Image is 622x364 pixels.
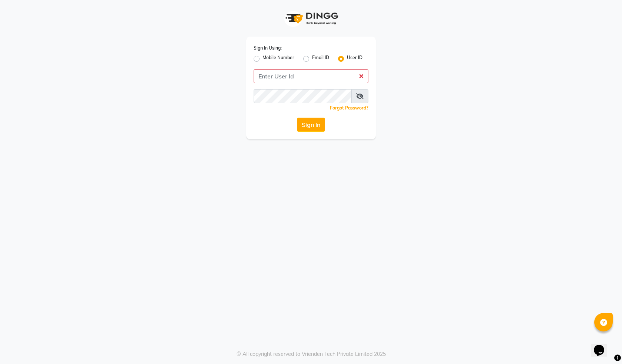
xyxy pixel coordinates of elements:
label: Mobile Number [262,54,294,63]
input: Username [254,89,352,103]
a: Forgot Password? [330,105,368,111]
img: logo1.svg [281,7,341,29]
label: Email ID [312,54,329,63]
button: Sign In [297,118,325,132]
iframe: chat widget [591,334,615,357]
input: Username [254,69,368,83]
label: Sign In Using: [254,45,282,51]
label: User ID [347,54,362,63]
